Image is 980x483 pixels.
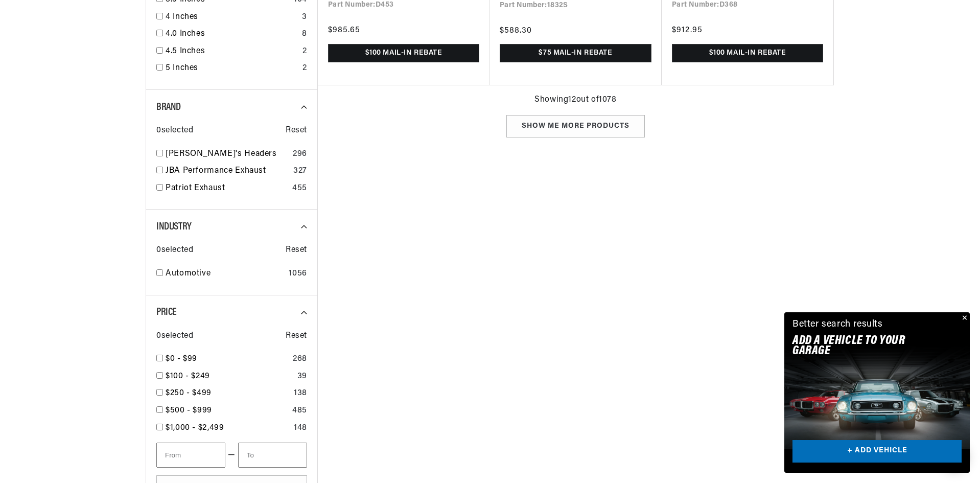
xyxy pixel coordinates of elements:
div: 268 [293,353,307,366]
a: 4.5 Inches [166,45,298,58]
span: — [228,449,236,462]
div: 1056 [289,267,307,281]
span: $500 - $999 [166,406,212,415]
a: 5 Inches [166,62,298,75]
input: From [156,443,225,468]
div: 138 [294,387,307,400]
div: 148 [294,422,307,435]
div: 2 [302,62,307,75]
div: 3 [302,11,307,24]
span: $100 - $249 [166,372,210,380]
div: 455 [292,182,307,195]
div: Better search results [792,317,883,332]
h2: Add A VEHICLE to your garage [792,336,936,357]
span: Industry [156,222,192,232]
span: Reset [286,244,307,257]
a: Automotive [166,267,285,281]
a: 4.0 Inches [166,28,298,41]
div: 8 [302,28,307,41]
div: 2 [302,45,307,58]
span: Showing 12 out of 1078 [534,94,616,107]
span: 0 selected [156,330,193,343]
span: Price [156,307,177,317]
input: To [238,443,307,468]
div: 39 [297,370,307,383]
a: JBA Performance Exhaust [166,165,289,178]
div: Show me more products [506,115,645,138]
button: Close [958,312,970,325]
span: $0 - $99 [166,355,197,363]
div: 296 [293,148,307,161]
a: + ADD VEHICLE [792,440,962,463]
a: Patriot Exhaust [166,182,288,195]
span: 0 selected [156,244,193,257]
span: $250 - $499 [166,389,212,397]
span: Reset [286,124,307,137]
span: $1,000 - $2,499 [166,424,224,432]
div: 485 [292,404,307,418]
span: Reset [286,330,307,343]
a: 4 Inches [166,11,298,24]
span: Brand [156,102,181,112]
div: 327 [293,165,307,178]
span: 0 selected [156,124,193,137]
a: [PERSON_NAME]'s Headers [166,148,289,161]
